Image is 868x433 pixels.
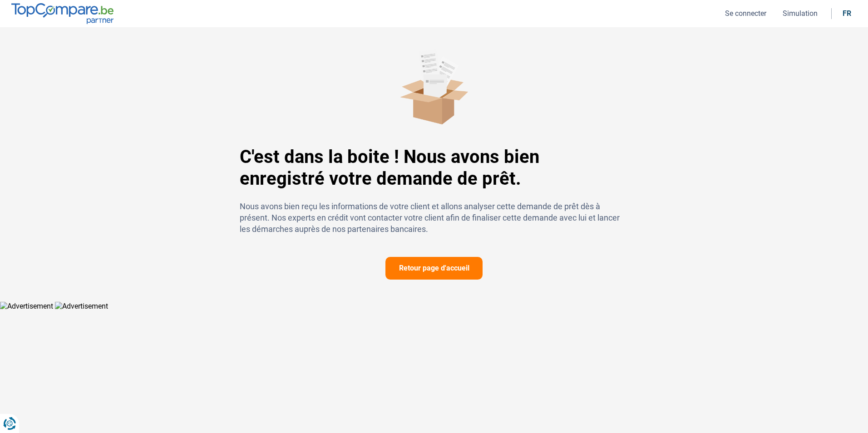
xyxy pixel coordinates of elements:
[400,49,468,124] img: C'est dans la boite ! Nous avons bien enregistré votre demande de prêt.
[11,3,113,24] img: TopCompare.be
[240,146,628,190] h1: C'est dans la boite ! Nous avons bien enregistré votre demande de prêt.
[240,201,628,235] p: Nous avons bien reçu les informations de votre client et allons analyser cette demande de prêt dè...
[722,9,769,18] button: Se connecter
[843,9,851,18] div: fr
[385,257,483,280] button: Retour page d'accueil
[780,9,820,18] button: Simulation
[55,302,108,310] img: Advertisement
